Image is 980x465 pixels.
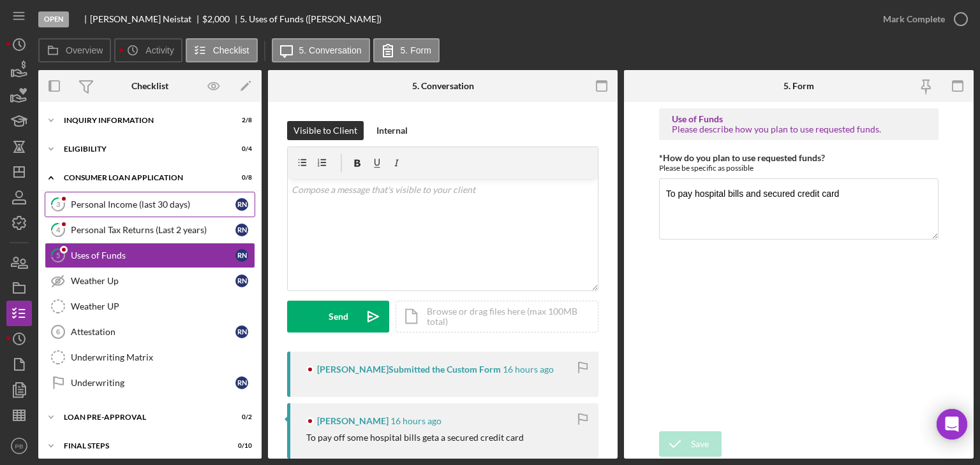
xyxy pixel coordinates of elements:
a: Underwriting Matrix [45,345,255,370]
button: Overview [38,38,111,62]
button: 5. Form [373,38,440,62]
label: 5. Form [401,45,431,55]
span: $2,000 [202,13,230,24]
label: Checklist [213,45,249,55]
div: R N [235,198,248,211]
div: 5. Conversation [412,81,474,91]
div: [PERSON_NAME] [317,416,389,426]
div: 0 / 10 [229,442,252,450]
div: R N [235,249,248,262]
a: Weather UpRN [45,268,255,294]
div: Save [691,431,709,457]
textarea: To pay hospital bills and secured credit card [659,178,939,240]
label: 5. Conversation [299,45,362,55]
time: 2025-09-29 22:37 [390,416,442,426]
div: Open Intercom Messenger [937,409,967,440]
a: 3Personal Income (last 30 days)RN [45,192,255,217]
div: Loan Pre-Approval [64,413,220,421]
div: R N [235,325,248,338]
time: 2025-09-29 22:40 [503,364,554,375]
label: Activity [145,45,174,55]
div: Mark Complete [883,6,945,32]
button: Activity [114,38,182,62]
div: 0 / 2 [229,413,252,421]
a: 5Uses of FundsRN [45,243,255,268]
button: 5. Conversation [272,38,370,62]
div: To pay off some hospital bills geta a secured credit card [306,433,524,443]
tspan: 5 [56,251,60,259]
button: Visible to Client [287,121,364,140]
div: Send [329,301,348,333]
div: Inquiry Information [64,117,220,124]
div: [PERSON_NAME] Neistat [90,14,202,24]
div: Visible to Client [293,121,357,140]
button: Internal [370,121,414,140]
label: Overview [66,45,103,55]
div: Underwriting [71,378,235,388]
a: 4Personal Tax Returns (Last 2 years)RN [45,217,255,243]
a: UnderwritingRN [45,370,255,396]
div: R N [235,224,248,236]
div: Internal [376,121,408,140]
div: R N [235,275,248,287]
div: FINAL STEPS [64,442,220,450]
div: Eligibility [64,145,220,153]
div: Weather Up [71,276,235,286]
a: Weather UP [45,294,255,319]
tspan: 3 [56,200,60,208]
div: Attestation [71,327,235,337]
div: 0 / 8 [229,174,252,182]
div: Personal Income (last 30 days) [71,199,235,210]
div: Open [38,11,69,27]
text: PB [15,443,24,450]
div: R N [235,376,248,389]
tspan: 4 [56,225,61,234]
div: Please describe how you plan to use requested funds. [672,124,926,134]
label: *How do you plan to use requested funds? [659,152,825,163]
div: Please be specific as possible [659,163,939,173]
div: 5. Form [783,81,814,91]
button: Mark Complete [870,6,974,32]
div: [PERSON_NAME] Submitted the Custom Form [317,364,501,375]
div: 2 / 8 [229,117,252,124]
div: 0 / 4 [229,145,252,153]
div: 5. Uses of Funds ([PERSON_NAME]) [240,14,382,24]
div: Use of Funds [672,114,926,124]
tspan: 6 [56,328,60,336]
div: Weather UP [71,301,255,311]
div: Consumer Loan Application [64,174,220,182]
div: Personal Tax Returns (Last 2 years) [71,225,235,235]
button: Send [287,301,389,333]
button: Save [659,431,722,457]
div: Uses of Funds [71,250,235,261]
button: Checklist [186,38,258,62]
div: Underwriting Matrix [71,352,255,362]
div: Checklist [131,81,168,91]
button: PB [6,433,32,459]
a: 6AttestationRN [45,319,255,345]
